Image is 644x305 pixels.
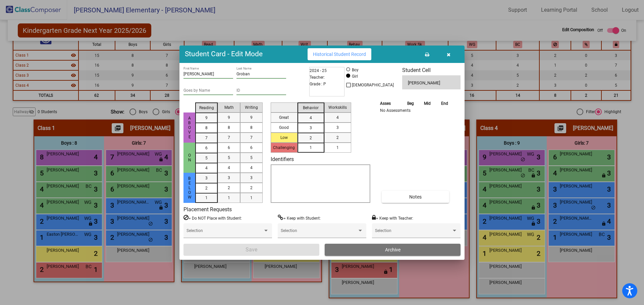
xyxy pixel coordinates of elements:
span: 8 [228,125,230,131]
span: 4 [336,115,339,121]
span: 1 [310,145,312,151]
span: 5 [205,155,208,161]
span: Above [186,116,193,139]
label: Placement Requests [183,206,232,213]
span: 6 [205,145,208,151]
span: 3 [250,175,253,181]
th: Mid [419,100,436,107]
span: 5 [228,155,230,161]
span: 2 [250,185,253,191]
th: Beg [402,100,419,107]
span: 2024 - 25 [310,67,327,74]
span: 8 [205,125,208,131]
span: 5 [250,155,253,161]
input: goes by name [183,88,233,93]
button: Notes [382,191,449,203]
span: Archive [385,247,400,252]
span: 9 [205,115,208,121]
span: [PERSON_NAME] [408,80,445,86]
span: 3 [205,175,208,181]
span: 1 [205,195,208,201]
span: 9 [228,115,230,121]
span: 1 [228,195,230,201]
button: Historical Student Record [308,48,371,60]
span: below [186,176,193,200]
th: End [436,100,453,107]
button: Save [183,244,319,256]
button: Archive [325,244,461,256]
span: [DEMOGRAPHIC_DATA] [352,81,394,89]
label: = Keep with Student: [278,215,321,221]
span: Reading [199,105,214,111]
span: 6 [228,145,230,151]
span: 2 [228,185,230,191]
span: 1 [250,195,253,201]
span: Grade : P [310,81,326,87]
span: 8 [250,125,253,131]
span: 2 [205,185,208,191]
span: 2 [310,135,312,141]
span: Save [246,246,257,253]
span: 9 [250,115,253,121]
label: = Keep with Teacher: [372,215,413,221]
span: Historical Student Record [313,52,366,57]
span: Behavior [303,105,319,111]
span: 7 [228,135,230,141]
span: 2 [336,135,339,141]
span: 4 [250,165,253,171]
span: Math [224,104,234,110]
h3: Student Card - Edit Mode [185,50,263,58]
span: Teacher: [310,74,325,81]
label: Identifiers [271,156,294,162]
span: 4 [205,165,208,171]
span: 3 [228,175,230,181]
span: Notes [409,194,422,200]
span: 3 [310,125,312,131]
div: Girl [352,73,358,79]
span: 1 [336,145,339,151]
span: Writing [245,104,258,110]
label: = Do NOT Place with Student: [183,215,242,221]
h3: Student Cell [402,67,461,73]
div: Boy [352,67,359,73]
span: 4 [310,115,312,121]
td: No Assessments [378,107,453,114]
span: on [186,153,193,162]
span: 6 [250,145,253,151]
span: 4 [228,165,230,171]
span: 7 [205,135,208,141]
span: 7 [250,135,253,141]
span: 3 [336,125,339,131]
th: Asses [378,100,402,107]
span: Workskills [328,104,347,110]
